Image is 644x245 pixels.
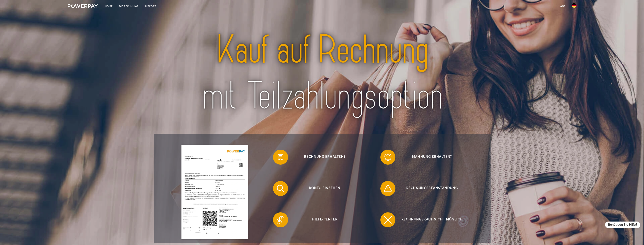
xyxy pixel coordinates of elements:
[273,212,371,227] button: Hilfe-Center
[380,150,478,165] button: Mahnung erhalten?
[380,181,478,196] button: Rechnungsbeanstandung
[557,3,569,10] a: agb
[68,4,98,8] img: logo-powerpay-white.svg
[279,181,371,196] span: Konto einsehen
[273,181,371,196] button: Konto einsehen
[605,222,640,228] div: Benötigen Sie Hilfe?
[386,212,478,227] span: Rechnungskauf nicht möglich
[276,184,285,193] img: qb_search.svg
[383,184,393,193] img: qb_warning.svg
[276,215,285,225] img: qb_help.svg
[383,215,393,225] img: qb_close.svg
[380,212,478,227] button: Rechnungskauf nicht möglich
[181,145,248,239] img: single_invoice_powerpay_de.jpg
[279,150,371,165] span: Rechnung erhalten?
[386,181,478,196] span: Rechnungsbeanstandung
[116,3,141,10] a: DIE RECHNUNG
[173,25,471,121] img: title-powerpay_de.svg
[273,150,371,165] button: Rechnung erhalten?
[383,152,393,162] img: qb_bell.svg
[572,3,576,8] img: de
[141,3,159,10] a: SUPPORT
[279,212,371,227] span: Hilfe-Center
[102,3,116,10] a: Home
[386,150,478,165] span: Mahnung erhalten?
[276,152,285,162] img: qb_bill.svg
